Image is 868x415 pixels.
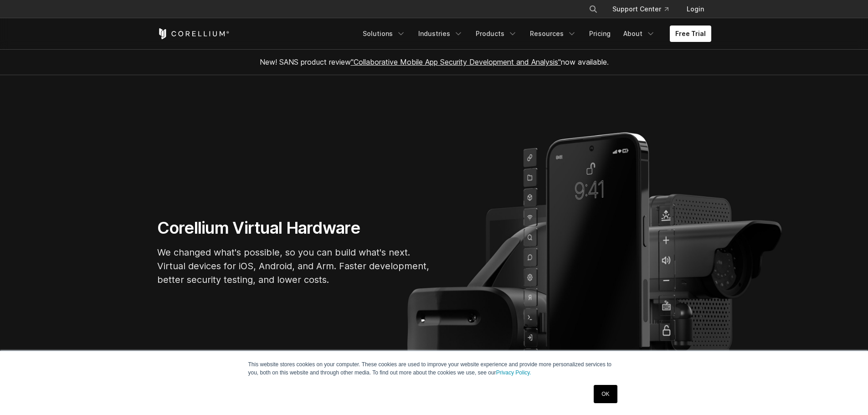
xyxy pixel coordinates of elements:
a: Industries [413,26,468,42]
a: Free Trial [670,26,711,42]
span: New! SANS product review now available. [260,57,609,67]
a: Corellium Home [157,28,230,39]
a: "Collaborative Mobile App Security Development and Analysis" [351,57,561,67]
a: Products [470,26,523,42]
a: Privacy Policy. [496,369,531,376]
div: Navigation Menu [357,26,711,42]
a: About [618,26,661,42]
p: This website stores cookies on your computer. These cookies are used to improve your website expe... [248,360,620,377]
p: We changed what's possible, so you can build what's next. Virtual devices for iOS, Android, and A... [157,246,431,287]
div: Navigation Menu [578,1,711,17]
a: Solutions [357,26,411,42]
a: Resources [524,26,582,42]
a: Pricing [584,26,616,42]
a: OK [594,385,617,403]
button: Search [585,1,601,17]
a: Support Center [605,1,676,17]
h1: Corellium Virtual Hardware [157,218,431,238]
a: Login [679,1,711,17]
